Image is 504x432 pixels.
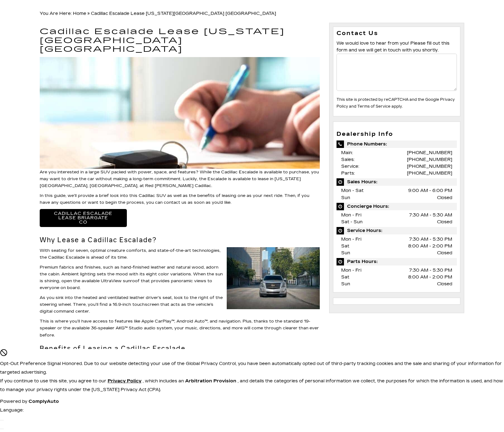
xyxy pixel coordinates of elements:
span: Parts: [341,171,355,176]
a: Privacy Policy [108,378,143,384]
span: Mon - Fri [341,237,361,242]
a: [PHONE_NUMBER] [407,171,452,176]
span: 7:30 AM - 5:30 PM [409,267,452,274]
span: 8:00 AM - 2:00 PM [408,274,452,281]
span: Phone Numbers: [337,140,457,148]
span: Cadillac Escalade Lease [US_STATE][GEOGRAPHIC_DATA] [GEOGRAPHIC_DATA] [91,11,276,16]
span: Closed [437,250,452,256]
span: Sat - Sun [341,219,363,225]
u: Privacy Policy [108,378,141,384]
h2: Why Lease a Cadillac Escalade? [40,236,320,244]
strong: Arbitration Provision [185,378,236,384]
p: Are you interested in a large SUV packed with power, space, and features? While the Cadillac Esca... [40,57,320,189]
span: Service Hours: [337,227,457,234]
span: 7:30 AM - 5:30 AM [409,212,452,219]
h1: Cadillac Escalade Lease [US_STATE][GEOGRAPHIC_DATA] [GEOGRAPHIC_DATA] [40,27,320,54]
a: Home [73,11,86,16]
span: Sales: [341,157,355,162]
span: Sat [341,243,349,249]
a: [PHONE_NUMBER] [407,164,452,169]
span: Sat [341,274,349,280]
p: Premium fabrics and finishes, such as hand-finished leather and natural wood, adorn the cabin. Am... [40,264,320,291]
span: Mon - Fri [341,268,361,273]
span: Parts Hours: [337,258,457,265]
a: ComplyAuto [29,399,59,404]
a: Cadillac Escalade Lease Briargate CO [40,209,127,227]
a: Terms of Service [357,104,390,109]
a: [PHONE_NUMBER] [407,150,452,155]
img: 2020 Cadillac Escalade [227,247,320,309]
span: Concierge Hours: [337,203,457,210]
span: Sun [341,250,350,256]
span: Closed [437,219,452,225]
span: 8:00 AM - 2:00 PM [408,243,452,250]
span: Main: [341,150,353,155]
span: 9:00 AM - 6:00 PM [408,187,452,194]
span: You Are Here: [40,11,276,16]
span: Sun [341,195,350,200]
span: 7:30 AM - 5:30 PM [409,236,452,243]
a: Cadillac Escalade [48,255,85,260]
small: This site is protected by reCAPTCHA and the Google and apply. [337,97,455,109]
h3: Contact Us [337,30,457,37]
p: As you sink into the heated and ventilated leather driver’s seat, look to the right of the steeri... [40,294,320,315]
p: This is where you’ll have access to features like Apple CarPlay™, Android Auto™, and navigation. ... [40,318,320,338]
p: With seating for seven, optimal creature comforts, and state-of-the-art technologies, the is ahea... [40,247,320,261]
p: In this guide, we’ll provide a brief look into this Cadillac SUV as well as the one as your next ... [40,192,320,206]
span: Service: [341,164,359,169]
span: Closed [437,194,452,201]
span: Closed [437,281,452,287]
span: » [73,11,276,16]
span: Sun [341,281,350,287]
h2: Benefits of Leasing a Cadillac Escalade [40,345,320,352]
a: benefits of leasing [197,193,236,198]
h3: Dealership Info [337,131,457,137]
span: Sales Hours: [337,178,457,186]
span: We would love to hear from you! Please fill out this form and we will get in touch with you shortly. [337,41,449,53]
div: Breadcrumbs [40,9,465,18]
a: [PHONE_NUMBER] [407,157,452,162]
span: Mon - Fri [341,212,361,218]
span: Mon - Sat [341,188,364,193]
